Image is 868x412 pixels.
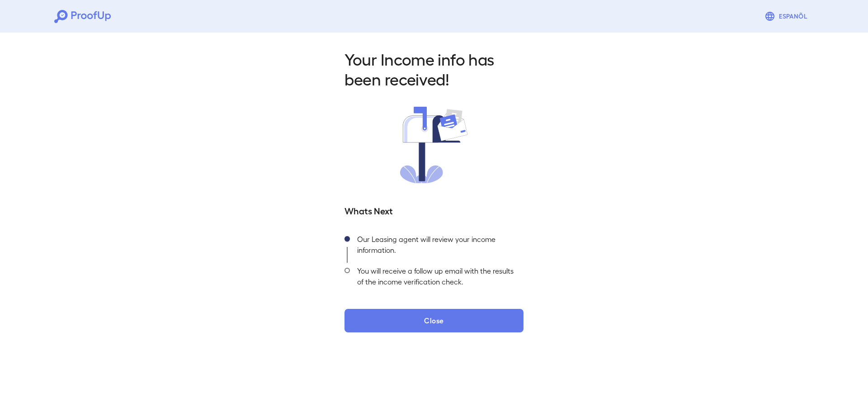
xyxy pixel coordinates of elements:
img: received.svg [400,107,468,183]
button: Espanõl [761,7,814,25]
button: Close [344,309,524,332]
h2: Your Income info has been received! [344,49,524,89]
div: You will receive a follow up email with the results of the income verification check. [350,263,524,294]
div: Our Leasing agent will review your income information. [350,231,524,263]
h5: Whats Next [344,204,524,217]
